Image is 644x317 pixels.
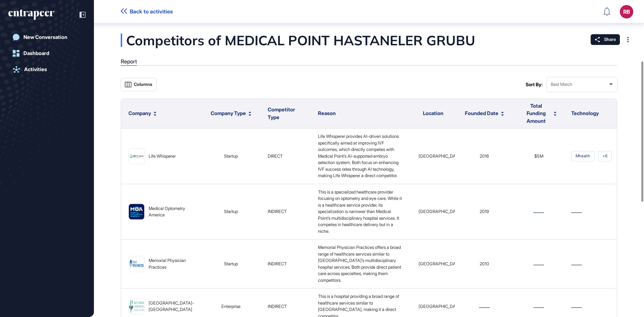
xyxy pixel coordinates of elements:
span: 2016 [480,153,489,159]
span: Founded Date [465,110,498,117]
div: Report [121,58,137,65]
div: entrapeer-logo [8,9,54,20]
span: Sort By: [526,82,543,87]
img: Intercommunal Hospital Center of Castres-Mazamet-logo [129,299,144,314]
a: Dashboard [8,47,86,60]
button: RB [620,5,633,18]
span: Technology [571,110,599,116]
a: Back to activities [121,8,173,15]
button: Total Funding Amount [521,102,556,125]
span: [GEOGRAPHIC_DATA] [419,304,462,309]
span: Location [423,110,443,116]
span: Columns [134,82,152,87]
span: startup [224,261,238,266]
button: Columns [121,78,157,91]
span: Company Type [211,110,246,117]
div: New Conversation [23,34,67,40]
button: Company Type [211,110,251,117]
span: INDIRECT [268,304,287,309]
span: Reason [318,110,336,116]
span: enterprise [221,304,240,309]
span: +6 [598,151,612,161]
span: 2019 [480,209,489,214]
button: Company [128,110,156,117]
span: startup [224,209,238,214]
img: Memorial Physician Practices-logo [129,256,144,272]
span: INDIRECT [268,209,287,214]
img: Medical Optometry America-logo [129,204,144,219]
span: Life Whisperer provides AI-driven solutions specifically aimed at improving IVF outcomes, which d... [318,134,400,178]
span: Best Match [551,82,572,87]
div: Medical Optometry America [149,205,194,218]
span: [GEOGRAPHIC_DATA] [419,261,462,266]
span: Memorial Physician Practices offers a broad range of healthcare services similar to [GEOGRAPHIC_D... [318,245,402,283]
span: This is a specialized healthcare provider focusing on optometry and eye care. While it is a healt... [318,189,403,234]
div: Dashboard [23,50,49,56]
span: Competitor Type [268,106,295,120]
span: Total Funding Amount [521,102,551,125]
span: INDIRECT [268,261,287,266]
div: Memorial Physician Practices [149,257,194,270]
span: Back to activities [130,8,173,15]
div: Activities [24,66,47,72]
div: Competitors of MEDICAL POINT HASTANELER GRUBU [121,34,542,47]
span: [GEOGRAPHIC_DATA] [419,209,462,214]
a: Activities [8,63,86,76]
span: Share [604,37,616,42]
span: DIRECT [268,153,283,159]
span: Mhealth [571,151,595,161]
a: New Conversation [8,31,86,44]
span: 2010 [480,261,489,266]
img: Life Whisperer-logo [129,149,144,164]
div: [GEOGRAPHIC_DATA]-[GEOGRAPHIC_DATA] [149,300,194,313]
span: $5M [534,153,543,159]
div: Life Whisperer [149,153,176,160]
span: Company [128,110,151,117]
button: Founded Date [465,110,504,117]
span: startup [224,153,238,159]
span: [GEOGRAPHIC_DATA] [419,153,462,159]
